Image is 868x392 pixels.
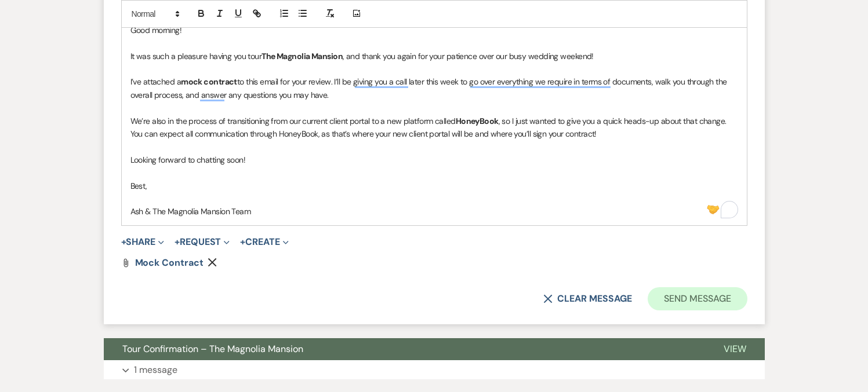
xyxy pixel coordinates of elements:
span: + [240,237,245,247]
button: Tour Confirmation – The Magnolia Mansion [104,338,705,360]
span: , and thank you again for your patience over our busy wedding weekend! [343,51,594,61]
span: It was such a pleasure having you tour [130,51,262,61]
button: View [705,338,765,360]
p: Best, [130,179,738,192]
span: Good morning! [130,25,182,35]
span: to this email for your review. I’ll be giving you a call later this week to go over everything we... [130,76,729,100]
button: Send Message [648,287,747,310]
div: To enrich screen reader interactions, please activate Accessibility in Grammarly extension settings [122,17,747,225]
a: Mock Contract [135,258,204,268]
p: 1 message [134,362,177,378]
button: Share [121,237,165,247]
span: Tour Confirmation – The Magnolia Mansion [122,343,303,355]
p: I’ve attached a [130,75,738,101]
p: We’re also in the process of transitioning from our current client portal to a new platform called [130,115,738,141]
button: 1 message [104,360,765,380]
strong: The Magnolia Mansion [262,51,343,61]
span: + [121,237,126,247]
strong: mock contract [181,76,237,87]
button: Request [175,237,230,247]
span: Mock Contract [135,257,204,269]
button: Clear message [543,294,631,303]
button: Create [240,237,288,247]
span: View [724,343,746,355]
p: Looking forward to chatting soon! [130,153,738,166]
p: Ash & The Magnolia Mansion Team [130,205,738,218]
span: + [175,237,180,247]
strong: HoneyBook [456,116,499,126]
